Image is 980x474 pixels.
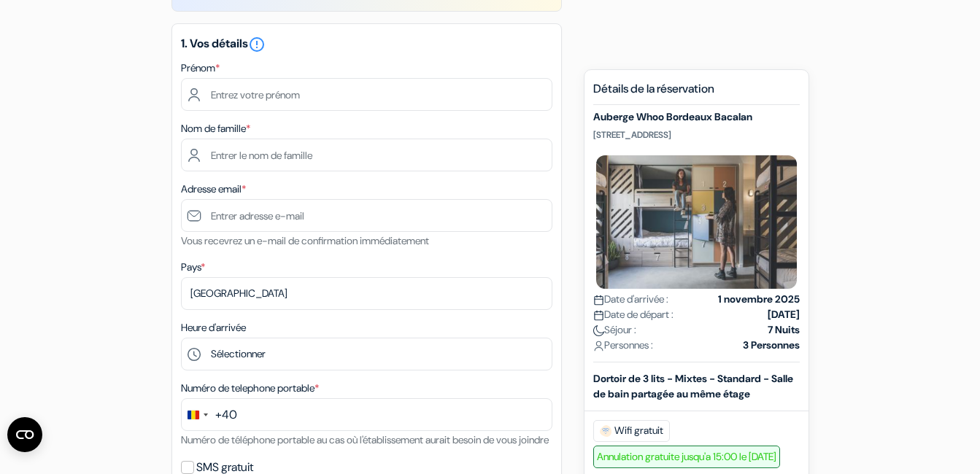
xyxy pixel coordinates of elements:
[181,320,246,335] label: Heure d'arrivée
[593,111,800,123] h5: Auberge Whoo Bordeaux Bacalan
[248,36,266,51] a: error_outline
[593,322,636,338] span: Séjour :
[248,36,266,53] i: error_outline
[181,199,552,232] input: Entrer adresse e-mail
[593,292,668,307] span: Date d'arrivée :
[593,310,604,321] img: calendar.svg
[743,338,800,353] strong: 3 Personnes
[593,446,780,468] span: Annulation gratuite jusqu'a 15:00 le [DATE]
[181,260,205,275] label: Pays
[718,292,800,307] strong: 1 novembre 2025
[768,322,800,338] strong: 7 Nuits
[593,420,670,442] span: Wifi gratuit
[215,406,237,424] div: +40
[181,121,250,136] label: Nom de famille
[593,325,604,336] img: moon.svg
[593,82,800,105] h5: Détails de la réservation
[593,295,604,306] img: calendar.svg
[593,341,604,351] img: user_icon.svg
[768,307,800,322] strong: [DATE]
[593,307,674,322] span: Date de départ :
[181,139,552,171] input: Entrer le nom de famille
[593,338,653,353] span: Personnes :
[181,381,319,396] label: Numéro de telephone portable
[181,182,246,197] label: Adresse email
[7,417,42,452] button: Ouvrir le widget CMP
[181,36,552,53] h5: 1. Vos détails
[593,372,793,400] b: Dortoir de 3 lits - Mixtes - Standard - Salle de bain partagée au même étage
[181,433,549,446] small: Numéro de téléphone portable au cas où l'établissement aurait besoin de vous joindre
[181,61,220,76] label: Prénom
[181,78,552,111] input: Entrez votre prénom
[181,234,429,247] small: Vous recevrez un e-mail de confirmation immédiatement
[600,425,611,437] img: free_wifi.svg
[593,129,800,141] p: [STREET_ADDRESS]
[182,399,237,430] button: Change country, selected Romania (+40)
